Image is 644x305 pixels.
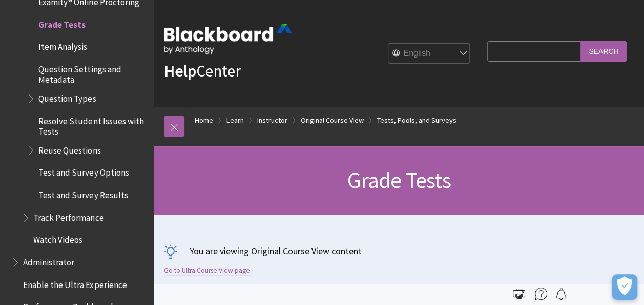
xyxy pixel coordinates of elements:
a: HelpCenter [164,61,241,81]
span: Administrator [23,254,74,268]
span: Test and Survey Results [38,186,128,200]
span: Grade Tests [347,166,450,194]
a: Learn [226,114,244,127]
span: Watch Videos [33,232,82,245]
a: Tests, Pools, and Surveys [377,114,456,127]
strong: Help [164,61,196,81]
a: Original Course View [301,114,364,127]
span: Grade Tests [38,16,86,30]
span: Resolve Student Issues with Tests [38,112,147,137]
span: Track Performance [33,209,103,223]
span: Item Analysis [38,39,87,52]
select: Site Language Selector [388,44,470,64]
a: Instructor [257,114,287,127]
a: Go to Ultra Course View page. [164,266,252,275]
button: فتح التفضيلات [612,274,637,300]
img: Blackboard by Anthology [164,24,292,54]
input: Search [580,41,627,61]
img: Print [513,288,525,300]
a: Home [195,114,213,127]
span: Question Types [38,90,96,104]
span: Enable the Ultra Experience [23,276,127,290]
img: Follow this page [555,288,567,300]
span: Test and Survey Options [38,164,129,178]
span: Reuse Questions [38,142,100,156]
span: Question Settings and Metadata [38,61,147,85]
p: You are viewing Original Course View content [164,244,634,257]
img: More help [535,288,547,300]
